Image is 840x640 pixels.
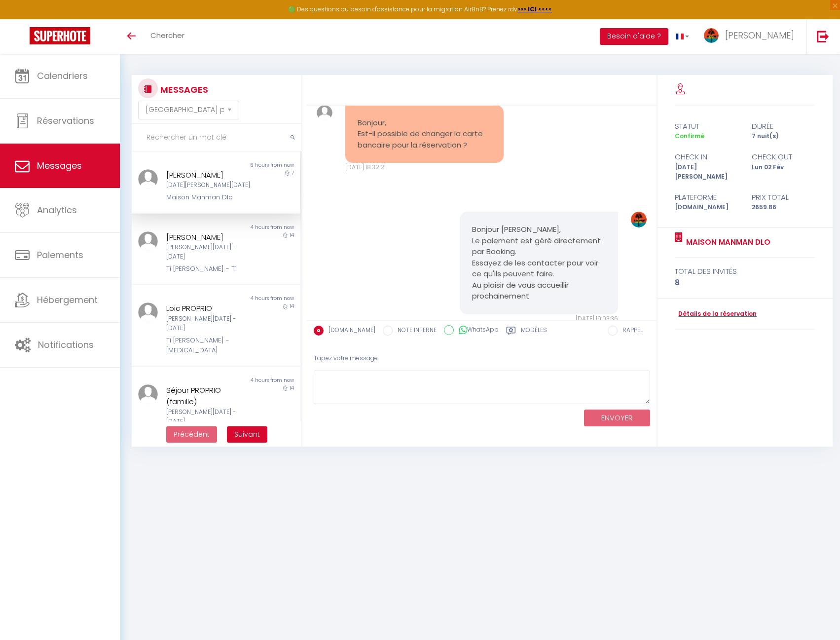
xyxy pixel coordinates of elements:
button: Previous [166,426,217,443]
a: Chercher [143,19,192,54]
a: Détails de la réservation [675,309,757,319]
div: 2659.86 [745,203,821,212]
button: ENVOYER [584,410,650,427]
div: Tapez votre message [314,346,650,371]
img: ... [138,169,158,189]
div: 4 hours from now [216,224,300,231]
span: Messages [37,159,82,172]
pre: Bonjour, Est-il possible de changer la carte bancaire pour la réservation ? [358,117,491,151]
div: 8 [675,277,815,289]
span: Suivant [234,429,260,439]
h3: MESSAGES [158,78,208,101]
img: ... [138,302,158,322]
div: statut [668,120,745,132]
div: Ti [PERSON_NAME] - [MEDICAL_DATA] [166,336,252,356]
div: Prix total [745,191,821,203]
div: durée [745,120,821,132]
img: Super Booking [30,27,90,44]
div: total des invités [675,265,815,277]
button: Besoin d'aide ? [600,28,668,45]
div: Séjour PROPRIO (famille) [166,384,252,408]
label: Modèles [521,326,547,338]
span: Précédent [174,429,210,439]
div: [PERSON_NAME][DATE] - [DATE] [166,408,252,426]
div: [PERSON_NAME] [166,169,252,181]
div: [PERSON_NAME][DATE] - [DATE] [166,243,252,262]
label: WhatsApp [454,325,499,336]
div: [DATE][PERSON_NAME] [668,163,745,182]
span: Paiements [37,249,83,261]
div: Plateforme [668,191,745,203]
div: 4 hours from now [216,295,300,302]
span: 14 [290,384,294,392]
span: Réservations [37,114,94,127]
div: check in [668,151,745,163]
span: Analytics [37,204,77,216]
a: ... [PERSON_NAME] [696,19,806,54]
img: ... [138,384,158,404]
label: [DOMAIN_NAME] [324,326,375,337]
div: [DATE] 18:32:21 [345,163,504,172]
span: [PERSON_NAME] [725,29,794,41]
img: ... [631,212,647,227]
div: [DATE] 19:03:36 [460,314,618,324]
div: check out [745,151,821,163]
input: Rechercher un mot clé [132,124,301,151]
pre: Bonjour [PERSON_NAME], Le paiement est géré directement par Booking. Essayez de les contacter pou... [472,224,606,302]
span: Chercher [150,30,184,40]
div: [DATE][PERSON_NAME][DATE] [166,181,252,190]
span: Notifications [38,339,94,351]
span: 7 [292,169,294,177]
div: [PERSON_NAME][DATE] - [DATE] [166,314,252,333]
img: logout [817,30,829,42]
div: 6 hours from now [216,161,300,169]
div: [PERSON_NAME] [166,231,252,243]
label: NOTE INTERNE [393,326,437,337]
span: 14 [290,231,294,239]
img: ... [317,105,332,121]
div: [DOMAIN_NAME] [668,203,745,212]
span: Confirmé [675,132,704,140]
div: Lun 02 Fév [745,163,821,182]
a: >>> ICI <<<< [517,5,552,13]
div: 4 hours from now [216,376,300,384]
div: Ti [PERSON_NAME] - T1 [166,264,252,274]
img: ... [704,28,719,43]
div: 7 nuit(s) [745,132,821,141]
div: Loic PROPRIO [166,302,252,314]
span: 14 [290,302,294,310]
button: Next [227,426,267,443]
span: Hébergement [37,294,98,306]
div: Maison Manman Dlo [166,192,252,202]
label: RAPPEL [618,326,643,337]
img: ... [138,231,158,251]
a: Maison Manman Dlo [683,236,770,248]
span: Calendriers [37,70,88,82]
